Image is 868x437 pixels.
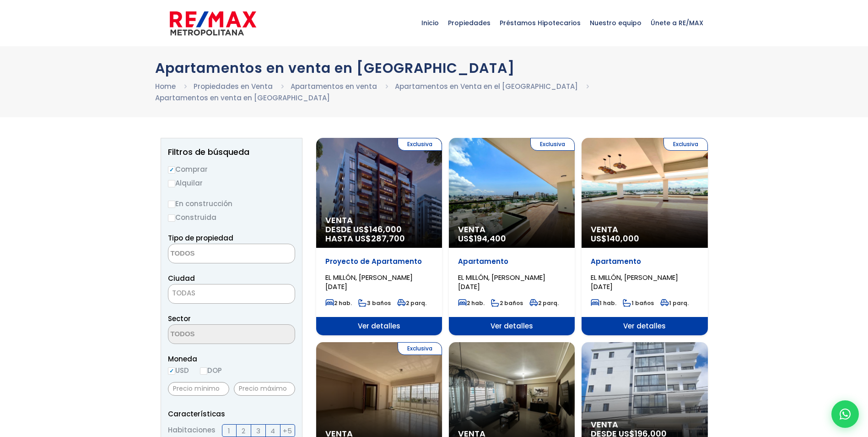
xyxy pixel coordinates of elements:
[646,9,708,37] span: Únete a RE/MAX
[449,317,575,335] span: Ver detalles
[417,9,443,37] span: Inicio
[458,299,485,307] span: 2 hab.
[395,82,578,91] a: Apartamentos en Venta en el [GEOGRAPHIC_DATA]
[168,201,175,208] input: En construcción
[228,425,230,437] span: 1
[168,212,295,223] label: Construida
[458,273,545,291] span: EL MILLÓN, [PERSON_NAME][DATE]
[234,382,295,396] input: Precio máximo
[155,82,176,91] a: Home
[291,82,377,91] a: Apartamentos en venta
[168,233,233,243] span: Tipo de propiedad
[458,225,566,234] span: Venta
[168,273,195,283] span: Ciudad
[168,424,216,437] span: Habitaciones
[200,365,222,376] label: DOP
[168,284,295,304] span: TODAS
[458,257,566,266] p: Apartamento
[398,138,442,151] span: Exclusiva
[458,233,506,244] span: US$
[168,198,295,209] label: En construcción
[591,233,639,244] span: US$
[170,10,256,37] img: remax-metropolitana-logo
[585,9,646,37] span: Nuestro equipo
[660,299,689,307] span: 1 parq.
[529,299,559,307] span: 2 parq.
[168,367,175,375] input: USD
[168,365,189,376] label: USD
[495,9,585,37] span: Préstamos Hipotecarios
[582,138,707,335] a: Exclusiva Venta US$140,000 Apartamento EL MILLÓN, [PERSON_NAME][DATE] 1 hab. 1 baños 1 parq. Ver ...
[358,299,391,307] span: 3 baños
[168,166,175,174] input: Comprar
[200,367,207,375] input: DOP
[623,299,654,307] span: 1 baños
[168,164,295,175] label: Comprar
[449,138,575,335] a: Exclusiva Venta US$194,400 Apartamento EL MILLÓN, [PERSON_NAME][DATE] 2 hab. 2 baños 2 parq. Ver ...
[242,425,245,437] span: 2
[474,233,506,244] span: 194,400
[168,353,295,365] span: Moneda
[591,420,698,429] span: Venta
[270,425,275,437] span: 4
[591,257,698,266] p: Apartamento
[155,92,330,104] li: Apartamentos en venta en [GEOGRAPHIC_DATA]
[607,233,639,244] span: 140,000
[325,225,433,243] span: DESDE US$
[369,224,402,235] span: 146,000
[168,382,229,396] input: Precio mínimo
[591,299,616,307] span: 1 hab.
[325,257,433,266] p: Proyecto de Apartamento
[172,288,195,298] span: TODAS
[530,138,575,151] span: Exclusiva
[582,317,707,335] span: Ver detalles
[443,9,495,37] span: Propiedades
[325,273,413,291] span: EL MILLÓN, [PERSON_NAME][DATE]
[491,299,523,307] span: 2 baños
[591,273,678,291] span: EL MILLÓN, [PERSON_NAME][DATE]
[168,147,295,157] h2: Filtros de búsqueda
[168,287,295,300] span: TODAS
[168,244,257,264] textarea: Search
[168,325,257,344] textarea: Search
[283,425,292,437] span: +5
[591,225,698,234] span: Venta
[256,425,260,437] span: 3
[168,408,295,420] p: Características
[325,299,352,307] span: 2 hab.
[168,177,295,189] label: Alquilar
[371,233,405,244] span: 287,700
[398,342,442,355] span: Exclusiva
[325,216,433,225] span: Venta
[325,234,433,243] span: HASTA US$
[168,180,175,187] input: Alquilar
[316,138,442,335] a: Exclusiva Venta DESDE US$146,000 HASTA US$287,700 Proyecto de Apartamento EL MILLÓN, [PERSON_NAME...
[168,214,175,222] input: Construida
[397,299,426,307] span: 2 parq.
[316,317,442,335] span: Ver detalles
[663,138,708,151] span: Exclusiva
[155,60,713,76] h1: Apartamentos en venta en [GEOGRAPHIC_DATA]
[194,82,273,91] a: Propiedades en Venta
[168,314,191,323] span: Sector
